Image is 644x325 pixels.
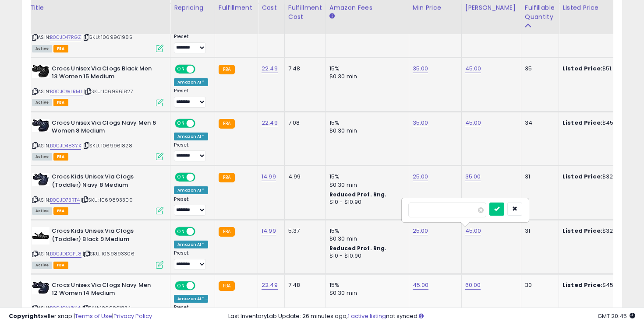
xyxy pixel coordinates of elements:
[563,227,602,235] b: Listed Price:
[329,245,387,252] b: Reduced Prof. Rng.
[174,34,208,53] div: Preset:
[82,142,132,149] span: | SKU: 1069961828
[52,119,158,137] b: Crocs Unisex Via Clogs Navy Men 6 Women 8 Medium
[465,64,481,73] a: 45.00
[32,65,50,78] img: 41STb9SsSQL._SL40_.jpg
[262,281,278,290] a: 22.49
[9,312,152,321] div: seller snap | |
[174,196,208,216] div: Preset:
[329,65,402,73] div: 15%
[288,227,319,235] div: 5.37
[288,173,319,181] div: 4.99
[219,119,235,129] small: FBA
[174,241,208,248] div: Amazon AI *
[563,3,638,12] div: Listed Price
[53,262,68,269] span: FBA
[288,281,319,289] div: 7.48
[525,3,555,21] div: Fulfillable Quantity
[32,119,50,132] img: 41IIJF9zlTL._SL40_.jpg
[219,227,235,237] small: FBA
[288,65,319,73] div: 7.48
[563,281,602,289] b: Listed Price:
[563,65,635,73] div: $51.94
[329,281,402,289] div: 15%
[598,312,635,320] span: 2025-10-13 20:45 GMT
[329,181,402,189] div: $0.30 min
[174,78,208,86] div: Amazon AI *
[219,281,235,291] small: FBA
[288,3,322,21] div: Fulfillment Cost
[329,235,402,243] div: $0.30 min
[30,3,166,12] div: Title
[465,3,517,12] div: [PERSON_NAME]
[329,199,402,206] div: $10 - $10.90
[52,65,158,83] b: Crocs Unisex Via Clogs Black Men 13 Women 15 Medium
[329,191,387,198] b: Reduced Prof. Rng.
[329,173,402,181] div: 15%
[413,119,428,127] a: 35.00
[32,65,163,105] div: ASIN:
[50,250,81,258] a: B0CJDDCPL8
[52,227,158,245] b: Crocs Kids Unisex Via Clogs (Toddler) Black 9 Medium
[465,172,481,181] a: 35.00
[52,281,158,300] b: Crocs Unisex Via Clogs Navy Men 12 Women 14 Medium
[563,119,602,127] b: Listed Price:
[174,142,208,162] div: Preset:
[413,227,428,235] a: 25.00
[32,281,50,294] img: 41IIJF9zlTL._SL40_.jpg
[329,3,405,12] div: Amazon Fees
[525,227,552,235] div: 31
[219,173,235,182] small: FBA
[83,250,134,257] span: | SKU: 1069893306
[563,173,635,181] div: $32.00
[53,207,68,215] span: FBA
[50,142,81,150] a: B0CJD483YX
[113,312,152,320] a: Privacy Policy
[413,172,428,181] a: 25.00
[32,173,50,186] img: 41kq-nkxLuL._SL40_.jpg
[174,295,208,303] div: Amazon AI *
[465,281,481,290] a: 60.00
[32,227,163,268] div: ASIN:
[81,196,133,203] span: | SKU: 1069893309
[194,65,208,73] span: OFF
[329,73,402,80] div: $0.30 min
[348,312,386,320] a: 1 active listing
[262,172,276,181] a: 14.99
[174,133,208,140] div: Amazon AI *
[53,153,68,161] span: FBA
[174,250,208,270] div: Preset:
[262,227,276,235] a: 14.99
[32,153,52,161] span: All listings currently available for purchase on Amazon
[32,227,50,245] img: 31lXY-Qmt0L._SL40_.jpg
[219,65,235,74] small: FBA
[52,173,158,191] b: Crocs Kids Unisex Via Clogs (Toddler) Navy 8 Medium
[329,227,402,235] div: 15%
[53,99,68,106] span: FBA
[32,99,52,106] span: All listings currently available for purchase on Amazon
[525,119,552,127] div: 34
[329,289,402,297] div: $0.30 min
[228,312,636,321] div: Last InventoryLab Update: 26 minutes ago, not synced.
[9,312,41,320] strong: Copyright
[262,64,278,73] a: 22.49
[176,119,187,127] span: ON
[563,227,635,235] div: $32.00
[563,281,635,289] div: $45.00
[176,65,187,73] span: ON
[219,3,254,12] div: Fulfillment
[563,64,602,73] b: Listed Price:
[32,207,52,215] span: All listings currently available for purchase on Amazon
[413,64,428,73] a: 35.00
[329,127,402,135] div: $0.30 min
[32,262,52,269] span: All listings currently available for purchase on Amazon
[50,88,83,95] a: B0CJCWLRML
[288,119,319,127] div: 7.08
[174,3,211,12] div: Repricing
[194,228,208,235] span: OFF
[176,228,187,235] span: ON
[194,119,208,127] span: OFF
[53,45,68,52] span: FBA
[262,119,278,127] a: 22.49
[50,196,80,204] a: B0CJD73RT4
